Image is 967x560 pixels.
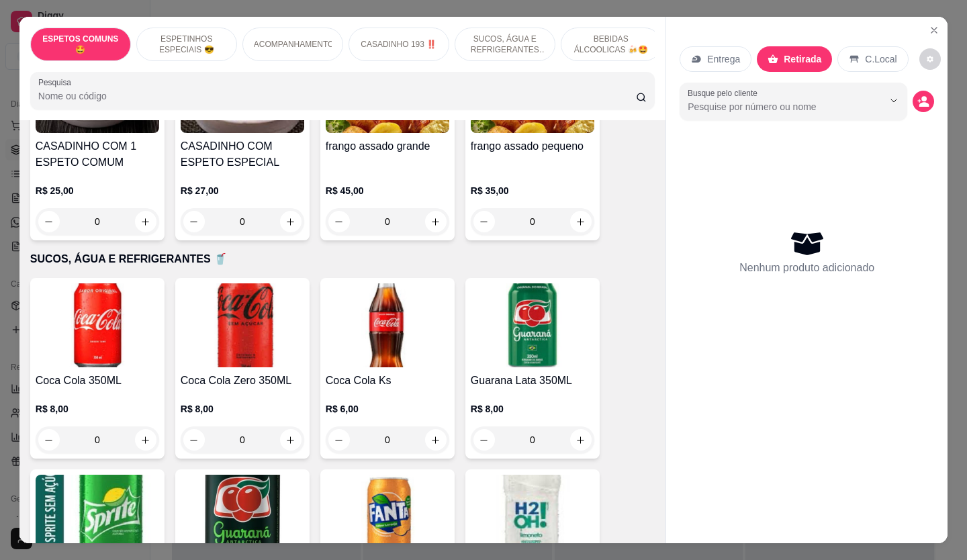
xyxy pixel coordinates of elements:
[181,373,304,389] h4: Coca Cola Zero 350ML
[326,283,449,367] img: product-image
[471,138,594,154] h4: frango assado pequeno
[183,211,205,232] button: decrease-product-quantity
[135,211,156,232] button: increase-product-quantity
[326,184,449,197] p: R$ 45,00
[36,402,159,416] p: R$ 8,00
[471,402,594,416] p: R$ 8,00
[326,475,449,559] img: product-image
[38,77,76,88] label: Pesquisa
[42,34,120,55] p: ESPETOS COMUNS 🤩
[883,90,905,111] button: Show suggestions
[739,260,874,276] p: Nenhum produto adicionado
[181,138,304,171] h4: CASADINHO COM ESPETO ESPECIAL
[38,211,60,232] button: decrease-product-quantity
[923,19,945,41] button: Close
[181,475,304,559] img: product-image
[254,39,332,50] p: ACOMPANHAMENTOS
[471,184,594,197] p: R$ 35,00
[572,34,650,55] p: BEBIDAS ÁLCOOLICAS 🍻🤩
[865,52,896,66] p: C.Local
[36,373,159,389] h4: Coca Cola 350ML
[466,34,544,55] p: SUCOS, ÁGUA E REFRIGERANTES 🥤
[471,475,594,559] img: product-image
[913,91,934,112] button: decrease-product-quantity
[688,100,862,113] input: Busque pelo cliente
[326,373,449,389] h4: Coca Cola Ks
[471,283,594,367] img: product-image
[326,402,449,416] p: R$ 6,00
[688,87,762,99] label: Busque pelo cliente
[181,184,304,197] p: R$ 27,00
[471,373,594,389] h4: Guarana Lata 350ML
[38,89,637,103] input: Pesquisa
[707,52,740,66] p: Entrega
[181,402,304,416] p: R$ 8,00
[361,39,436,50] p: CASADINHO 193 ‼️
[425,211,447,232] button: increase-product-quantity
[181,283,304,367] img: product-image
[328,211,350,232] button: decrease-product-quantity
[36,138,159,171] h4: CASADINHO COM 1 ESPETO COMUM
[326,138,449,154] h4: frango assado grande
[36,283,159,367] img: product-image
[30,251,655,267] p: SUCOS, ÁGUA E REFRIGERANTES 🥤
[280,211,302,232] button: increase-product-quantity
[148,34,226,55] p: ESPETINHOS ESPECIAIS 😎
[570,211,592,232] button: increase-product-quantity
[919,48,941,70] button: decrease-product-quantity
[473,211,495,232] button: decrease-product-quantity
[36,184,159,197] p: R$ 25,00
[36,475,159,559] img: product-image
[784,52,821,66] p: Retirada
